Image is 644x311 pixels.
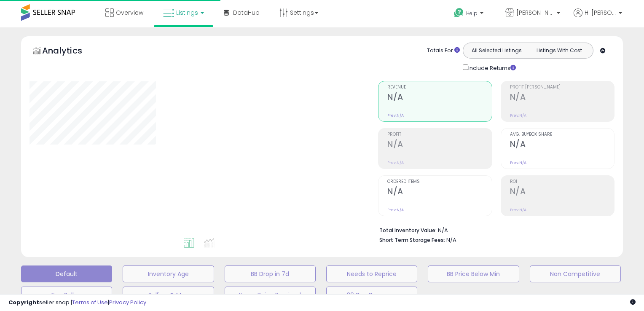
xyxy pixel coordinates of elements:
span: Ordered Items [387,180,491,184]
div: Totals For [427,47,460,55]
button: Needs to Reprice [326,265,417,282]
a: Privacy Policy [109,298,146,306]
h5: Analytics [42,45,99,59]
button: Default [21,265,112,282]
small: Prev: N/A [510,113,526,118]
span: Overview [116,8,143,17]
button: Listings With Cost [528,45,590,56]
span: ROI [510,180,614,184]
button: Inventory Age [123,265,214,282]
a: Help [447,1,492,27]
small: Prev: N/A [387,160,404,165]
a: Hi [PERSON_NAME] [574,8,622,27]
a: Terms of Use [72,298,108,306]
b: Short Term Storage Fees: [379,236,445,244]
small: Prev: N/A [510,160,526,165]
h2: N/A [510,187,614,198]
i: Get Help [453,8,464,18]
span: Profit [PERSON_NAME] [510,85,614,90]
button: Items Being Repriced [225,287,316,303]
h2: N/A [387,92,491,104]
span: Revenue [387,85,491,90]
button: 30 Day Decrease [326,287,417,303]
span: N/A [446,236,456,244]
div: Include Returns [456,63,526,72]
small: Prev: N/A [510,207,526,212]
span: Listings [176,8,198,17]
small: Prev: N/A [387,113,404,118]
button: Top Sellers [21,287,112,303]
button: Non Competitive [530,265,621,282]
button: BB Price Below Min [428,265,519,282]
span: Profit [387,132,491,137]
b: Total Inventory Value: [379,227,437,234]
div: seller snap | | [8,299,146,307]
small: Prev: N/A [387,207,404,212]
button: BB Drop in 7d [225,265,316,282]
span: Avg. Buybox Share [510,132,614,137]
span: Hi [PERSON_NAME] [585,8,616,17]
button: All Selected Listings [465,45,528,56]
li: N/A [379,225,608,235]
strong: Copyright [8,298,39,306]
h2: N/A [387,187,491,198]
h2: N/A [510,92,614,104]
span: DataHub [233,8,260,17]
button: Selling @ Max [123,287,214,303]
span: Help [466,10,478,17]
h2: N/A [387,139,491,151]
h2: N/A [510,139,614,151]
span: [PERSON_NAME] [516,8,554,17]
